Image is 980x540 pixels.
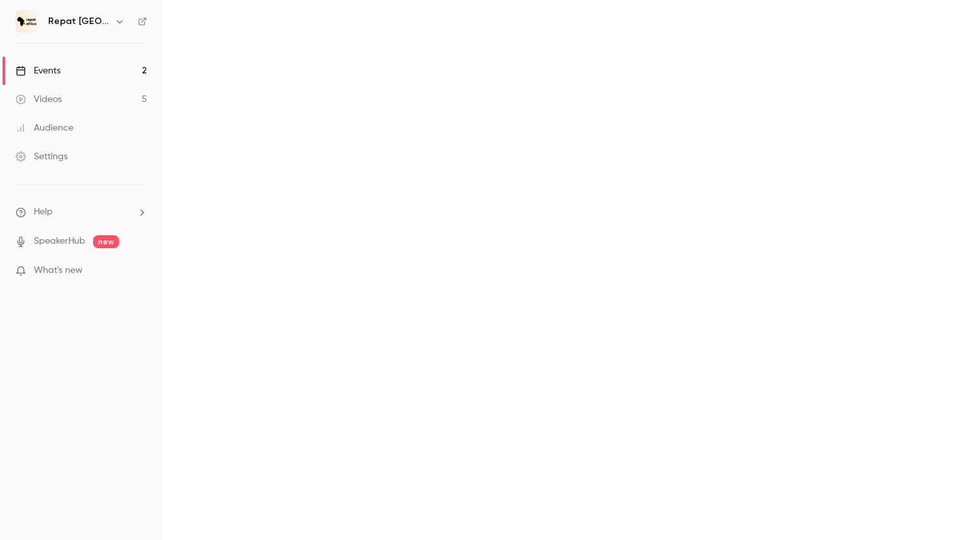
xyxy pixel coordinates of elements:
h6: Repat [GEOGRAPHIC_DATA] [48,15,109,28]
li: help-dropdown-opener [16,205,147,219]
div: Events [16,64,60,77]
div: Videos [16,93,62,106]
span: Help [34,205,53,219]
img: Repat Africa [16,11,37,32]
a: SpeakerHub [34,235,85,248]
span: What's new [34,264,83,277]
div: Settings [16,150,68,163]
span: new [93,235,119,248]
div: Audience [16,122,73,135]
